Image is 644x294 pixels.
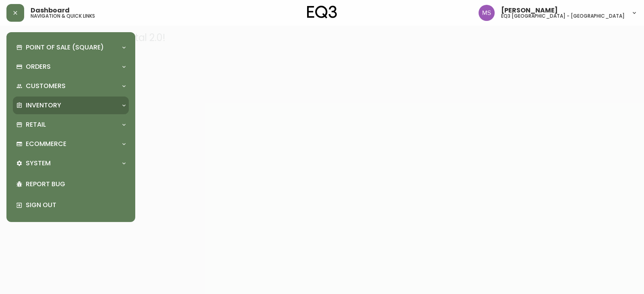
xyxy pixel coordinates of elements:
[13,77,129,95] div: Customers
[13,174,129,195] div: Report Bug
[31,7,70,14] span: Dashboard
[13,154,129,172] div: System
[501,7,558,14] span: [PERSON_NAME]
[13,97,129,114] div: Inventory
[26,180,126,189] p: Report Bug
[501,14,625,19] h5: eq3 [GEOGRAPHIC_DATA] - [GEOGRAPHIC_DATA]
[479,5,495,21] img: 1b6e43211f6f3cc0b0729c9049b8e7af
[26,201,126,210] p: Sign Out
[13,195,129,216] div: Sign Out
[307,6,337,19] img: logo
[13,39,129,56] div: Point of Sale (Square)
[31,14,95,19] h5: navigation & quick links
[26,62,51,71] p: Orders
[13,135,129,153] div: Ecommerce
[26,101,61,110] p: Inventory
[13,116,129,134] div: Retail
[26,82,66,90] p: Customers
[26,159,51,168] p: System
[13,58,129,76] div: Orders
[26,140,66,148] p: Ecommerce
[26,43,104,52] p: Point of Sale (Square)
[26,120,46,129] p: Retail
